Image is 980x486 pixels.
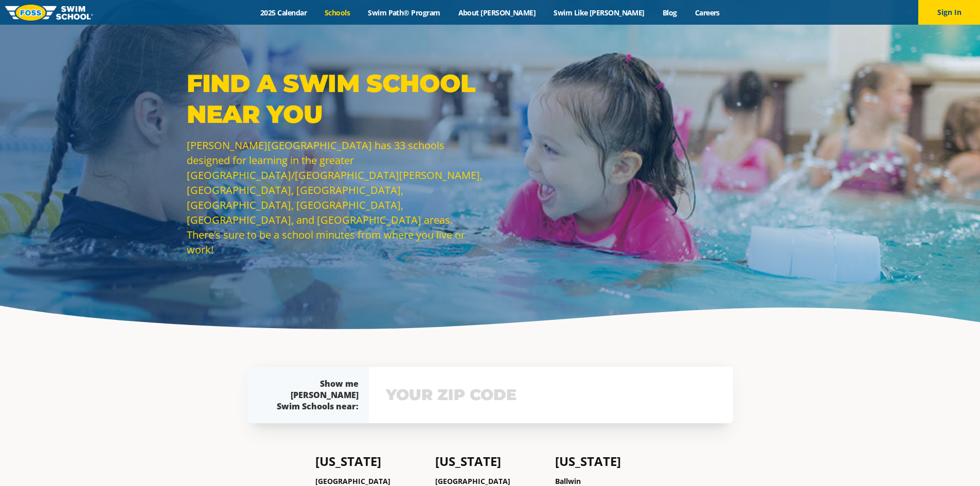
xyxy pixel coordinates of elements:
[435,454,545,469] h4: [US_STATE]
[545,8,654,17] a: Swim Like [PERSON_NAME]
[449,8,545,17] a: About [PERSON_NAME]
[316,8,359,17] a: Schools
[187,68,485,130] p: Find a Swim School Near You
[5,5,93,21] img: FOSS Swim School Logo
[686,8,728,17] a: Careers
[315,476,390,486] a: [GEOGRAPHIC_DATA]
[555,454,665,469] h4: [US_STATE]
[187,138,485,257] p: [PERSON_NAME][GEOGRAPHIC_DATA] has 33 schools designed for learning in the greater [GEOGRAPHIC_DA...
[252,8,316,17] a: 2025 Calendar
[383,380,719,410] input: YOUR ZIP CODE
[653,8,686,17] a: Blog
[315,454,425,469] h4: [US_STATE]
[359,8,449,17] a: Swim Path® Program
[268,378,359,412] div: Show me [PERSON_NAME] Swim Schools near:
[555,476,581,486] a: Ballwin
[435,476,510,486] a: [GEOGRAPHIC_DATA]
